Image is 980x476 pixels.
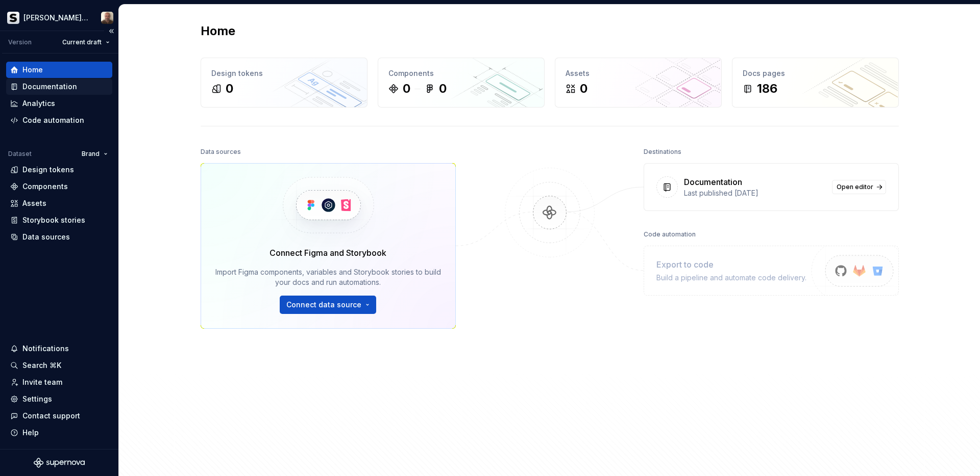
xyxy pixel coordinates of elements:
[211,68,357,78] div: Design tokens
[22,98,55,109] div: Analytics
[6,374,112,390] a: Invite team
[101,12,113,24] img: Simone
[22,377,62,387] div: Invite team
[732,58,899,108] a: Docs pages186
[6,408,112,424] button: Contact support
[6,178,112,195] a: Components
[34,458,85,468] svg: Supernova Logo
[6,212,112,228] a: Storybook stories
[226,81,233,97] div: 0
[757,81,777,97] div: 186
[378,58,545,108] a: Components00
[6,195,112,211] a: Assets
[6,340,112,357] button: Notifications
[22,360,61,371] div: Search ⌘K
[743,68,888,78] div: Docs pages
[388,68,534,78] div: Components
[7,12,19,24] img: 70f0b34c-1a93-4a5d-86eb-502ec58ca862.png
[6,112,112,128] a: Code automation
[22,394,52,404] div: Settings
[8,150,32,158] div: Dataset
[23,13,89,23] div: [PERSON_NAME] Prisma
[22,215,85,225] div: Storybook stories
[656,258,806,271] div: Export to code
[22,411,80,421] div: Contact support
[6,62,112,78] a: Home
[104,24,118,38] button: Collapse sidebar
[82,150,100,158] span: Brand
[6,229,112,245] a: Data sources
[555,58,722,108] a: Assets0
[280,296,376,314] button: Connect data source
[837,183,873,191] span: Open editor
[22,65,43,75] div: Home
[201,58,367,108] a: Design tokens0
[6,425,112,441] button: Help
[22,343,69,354] div: Notifications
[22,232,70,242] div: Data sources
[580,81,587,97] div: 0
[58,35,114,49] button: Current draft
[566,68,711,78] div: Assets
[6,95,112,112] a: Analytics
[656,273,806,283] div: Build a pipeline and automate code delivery.
[403,81,410,97] div: 0
[201,23,235,39] h2: Home
[439,81,447,97] div: 0
[22,82,77,92] div: Documentation
[286,300,361,310] span: Connect data source
[6,162,112,178] a: Design tokens
[269,247,386,259] div: Connect Figma and Storybook
[22,181,68,192] div: Components
[6,78,112,95] a: Documentation
[6,357,112,374] button: Search ⌘K
[684,176,742,188] div: Documentation
[22,198,46,208] div: Assets
[22,428,39,438] div: Help
[77,147,112,161] button: Brand
[832,180,886,194] a: Open editor
[215,267,441,287] div: Import Figma components, variables and Storybook stories to build your docs and run automations.
[22,115,84,125] div: Code automation
[644,227,696,242] div: Code automation
[6,391,112,407] a: Settings
[8,38,32,46] div: Version
[201,145,241,159] div: Data sources
[22,165,74,175] div: Design tokens
[684,188,826,198] div: Last published [DATE]
[2,7,116,29] button: [PERSON_NAME] PrismaSimone
[644,145,681,159] div: Destinations
[62,38,102,46] span: Current draft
